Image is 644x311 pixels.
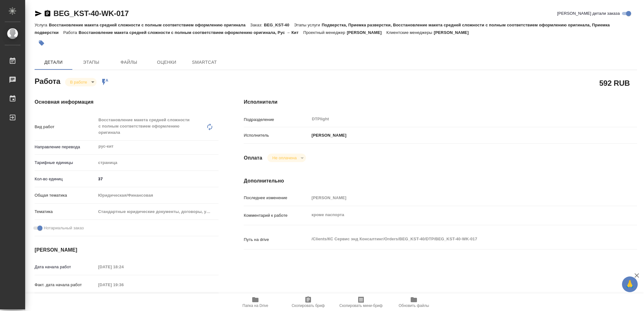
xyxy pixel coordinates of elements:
input: Пустое поле [309,193,604,202]
p: Факт. дата начала работ [35,282,96,288]
span: Скопировать мини-бриф [339,303,382,308]
span: SmartCat [189,58,219,66]
p: Кол-во единиц [35,176,96,182]
h4: Основная информация [35,98,219,106]
p: Общая тематика [35,192,96,199]
p: Заказ: [250,23,264,27]
p: [PERSON_NAME] [347,30,386,35]
p: Исполнитель [244,132,309,139]
p: Дата начала работ [35,264,96,270]
h2: 592 RUB [599,78,630,88]
h4: Исполнители [244,98,637,106]
p: Комментарий к работе [244,212,309,219]
span: Этапы [76,58,106,66]
input: Пустое поле [96,262,151,271]
p: Проектный менеджер [303,30,347,35]
div: Стандартные юридические документы, договоры, уставы [96,206,219,217]
button: Не оплачена [270,155,298,161]
h4: Оплата [244,154,262,162]
span: Папка на Drive [242,303,268,308]
span: Скопировать бриф [291,303,325,308]
p: Последнее изменение [244,195,309,201]
button: Скопировать мини-бриф [335,293,387,311]
button: Добавить тэг [35,36,48,50]
h4: Дополнительно [244,177,637,185]
p: Восстановление макета средней сложности с полным соответствием оформлению оригинала, Рус → Кит [79,30,303,35]
input: ✎ Введи что-нибудь [96,174,219,183]
button: 🙏 [622,276,638,292]
p: Тарифные единицы [35,160,96,166]
p: Этапы услуги [294,23,322,27]
div: страница [96,157,219,168]
button: В работе [68,79,89,85]
p: Подразделение [244,117,309,123]
span: Оценки [152,58,182,66]
input: Пустое поле [96,280,151,289]
span: Обновить файлы [399,303,429,308]
button: Обновить файлы [387,293,440,311]
p: Клиентские менеджеры [386,30,434,35]
button: Папка на Drive [229,293,282,311]
p: Подверстка, Приемка разверстки, Восстановление макета средней сложности с полным соответствием оф... [35,23,610,35]
textarea: кроме паспорта [309,210,604,220]
a: BEG_KST-40-WK-017 [53,9,129,18]
h2: Работа [35,75,60,86]
span: Детали [38,58,69,66]
button: Скопировать ссылку для ЯМессенджера [35,10,42,17]
h4: [PERSON_NAME] [35,246,219,254]
p: BEG_KST-40 [264,23,294,27]
p: Услуга [35,23,49,27]
p: Тематика [35,209,96,215]
p: Направление перевода [35,144,96,150]
p: Восстановление макета средней сложности с полным соответствием оформлению оригинала [49,23,250,27]
p: Работа [63,30,79,35]
p: [PERSON_NAME] [309,132,347,139]
div: В работе [267,154,306,162]
span: Нотариальный заказ [44,225,84,231]
span: [PERSON_NAME] детали заказа [557,10,620,17]
p: Вид работ [35,124,96,130]
div: Юридическая/Финансовая [96,190,219,201]
span: Файлы [114,58,144,66]
textarea: /Clients/КС Сервис энд Консалтинг/Orders/BEG_KST-40/DTP/BEG_KST-40-WK-017 [309,234,604,244]
div: В работе [65,78,97,86]
button: Скопировать ссылку [44,10,51,17]
span: 🙏 [625,278,635,291]
p: [PERSON_NAME] [434,30,474,35]
p: Путь на drive [244,237,309,243]
button: Скопировать бриф [282,293,335,311]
